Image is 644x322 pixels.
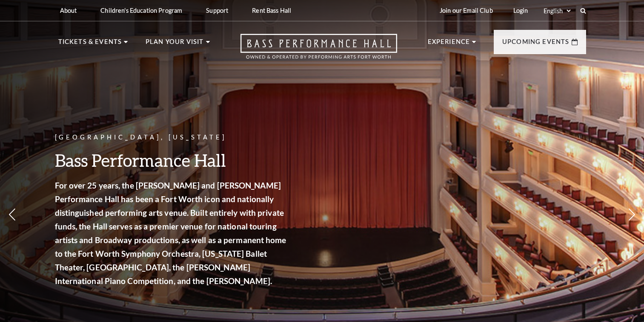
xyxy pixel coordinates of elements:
p: [GEOGRAPHIC_DATA], [US_STATE] [55,132,289,143]
p: Rent Bass Hall [252,7,291,14]
p: Support [206,7,228,14]
p: Children's Education Program [100,7,182,14]
select: Select: [542,7,572,15]
p: Tickets & Events [58,37,122,52]
p: Plan Your Visit [146,37,204,52]
p: About [60,7,77,14]
strong: For over 25 years, the [PERSON_NAME] and [PERSON_NAME] Performance Hall has been a Fort Worth ico... [55,180,286,286]
h3: Bass Performance Hall [55,149,289,171]
p: Upcoming Events [502,37,570,52]
p: Experience [428,37,470,52]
